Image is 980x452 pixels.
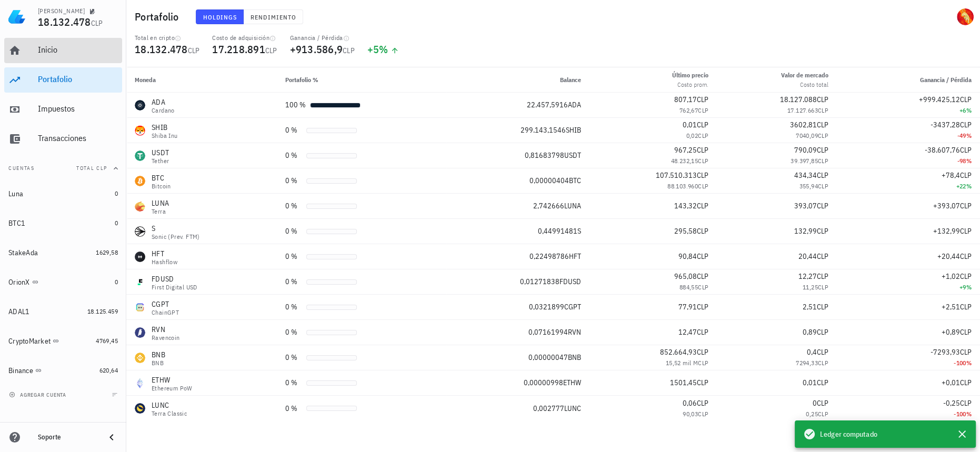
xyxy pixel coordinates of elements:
[152,349,165,360] div: BNB
[925,145,960,155] span: -38.607,76
[135,252,145,262] div: HFT-icon
[920,76,972,84] span: Ganancia / Pérdida
[135,201,145,212] div: LUNA-icon
[683,120,697,129] span: 0,01
[817,145,828,155] span: CLP
[38,133,118,143] div: Transacciones
[794,226,817,236] span: 132,99
[931,120,960,129] span: -3437,28
[931,347,960,357] span: -7293,93
[4,38,122,63] a: Inicio
[966,182,972,190] span: %
[679,106,698,114] span: 762,67
[285,99,306,111] div: 100 %
[697,95,708,104] span: CLP
[6,389,71,400] button: agregar cuenta
[672,80,708,89] div: Costo prom.
[960,145,972,155] span: CLP
[8,248,38,257] div: StakeAda
[529,252,569,261] span: 0,22498786
[818,283,828,291] span: CLP
[152,360,165,366] div: BNB
[521,125,566,135] span: 299.143,1546
[807,347,817,357] span: 0,4
[4,181,122,206] a: Luna 0
[285,403,302,414] div: 0 %
[960,201,972,210] span: CLP
[796,359,818,367] span: 7294,33
[527,100,568,109] span: 22.457,5916
[933,201,960,210] span: +393,07
[135,226,145,237] div: S-icon
[115,278,118,286] span: 0
[152,324,180,335] div: RVN
[38,15,91,29] span: 18.132.478
[8,366,33,375] div: Binance
[698,359,708,367] span: CLP
[115,189,118,197] span: 0
[845,181,972,192] div: +22
[285,150,302,161] div: 0 %
[780,95,817,104] span: 18.127.088
[845,358,972,368] div: -100
[285,125,302,136] div: 0 %
[152,375,193,385] div: ETHW
[4,126,122,152] a: Transacciones
[794,201,817,210] span: 393,07
[285,377,302,388] div: 0 %
[960,302,972,312] span: CLP
[667,182,698,190] span: 88.103.960
[152,158,169,164] div: Tether
[38,74,118,84] div: Portafolio
[697,272,708,281] span: CLP
[99,366,118,374] span: 620,64
[212,34,277,42] div: Costo de adquisición
[674,272,697,281] span: 965,08
[697,145,708,155] span: CLP
[942,378,960,387] span: +0,01
[152,198,169,208] div: LUNA
[135,302,145,313] div: CGPT-icon
[244,9,303,24] button: Rendimiento
[697,378,708,387] span: CLP
[152,284,197,290] div: First Digital USD
[285,175,302,186] div: 0 %
[520,277,559,286] span: 0,01271838
[135,327,145,338] div: RVN-icon
[672,71,708,80] div: Último precio
[152,208,169,215] div: Terra
[697,226,708,236] span: CLP
[817,378,828,387] span: CLP
[960,347,972,357] span: CLP
[135,42,188,56] span: 18.132.478
[577,226,581,236] span: S
[845,282,972,293] div: +9
[845,105,972,116] div: +6
[538,226,577,236] span: 0,44991481
[533,201,564,210] span: 2,742666
[152,259,177,265] div: Hashflow
[960,226,972,236] span: CLP
[820,428,877,440] span: Ledger computado
[569,252,581,261] span: HFT
[791,157,818,165] span: 39.397,85
[960,252,972,261] span: CLP
[790,120,817,129] span: 3602,81
[698,283,708,291] span: CLP
[4,240,122,265] a: StakeAda 1629,58
[787,106,818,114] span: 17.127.663
[533,404,564,413] span: 0,002777
[960,378,972,387] span: CLP
[679,283,698,291] span: 884,55
[529,302,564,312] span: 0,0321899
[96,337,118,345] span: 4769,45
[803,283,818,291] span: 11,25
[379,42,388,56] span: %
[678,327,697,337] span: 12,47
[671,157,698,165] span: 48.232,15
[135,76,156,84] span: Moneda
[817,120,828,129] span: CLP
[678,252,697,261] span: 90,84
[683,410,698,418] span: 90,03
[285,251,302,262] div: 0 %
